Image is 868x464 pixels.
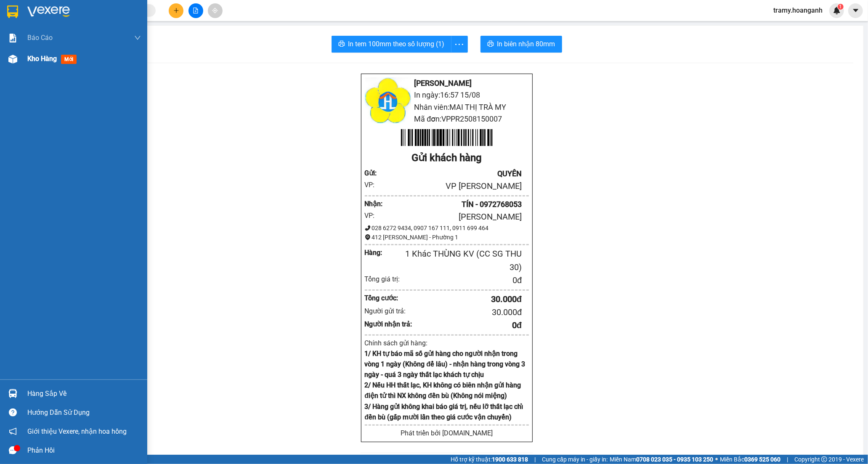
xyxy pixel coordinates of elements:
[365,293,413,303] div: Tổng cước:
[27,55,57,63] span: Kho hàng
[188,3,203,18] button: file-add
[534,455,536,464] span: |
[720,455,780,464] span: Miền Bắc
[27,406,141,419] div: Hướng dẫn sử dụng
[7,5,18,18] img: logo-vxr
[451,455,528,464] span: Hỗ trợ kỹ thuật:
[492,456,528,463] strong: 1900 633 818
[365,150,529,166] div: Gửi khách hàng
[365,77,411,124] img: logo.jpg
[348,39,445,49] span: In tem 100mm theo số lượng (1)
[365,233,529,242] div: 412 [PERSON_NAME] - Phường 1
[6,53,76,63] div: 40.000
[365,199,385,209] div: Nhận :
[212,8,218,13] span: aim
[134,34,141,41] span: down
[821,456,827,462] span: copyright
[610,455,713,464] span: Miền Nam
[80,7,148,26] div: [PERSON_NAME]
[715,458,718,461] span: ⚪️
[338,40,345,48] span: printer
[365,381,521,400] strong: 2/ Nếu HH thất lạc, KH không có biên nhận gửi hàng điện tử thì NX không đền bù (Không nói miệng)
[61,55,77,64] span: mới
[744,456,780,463] strong: 0369 525 060
[385,199,522,210] div: TÍN - 0972768053
[80,7,101,16] span: Nhận:
[6,54,19,63] span: CR :
[848,3,863,18] button: caret-down
[27,387,141,400] div: Hàng sắp về
[9,446,17,454] span: message
[7,7,74,27] div: VP [PERSON_NAME]
[365,101,529,113] li: Nhân viên: MAI THỊ TRÀ MY
[365,319,413,329] div: Người nhận trả:
[385,180,522,193] div: VP [PERSON_NAME]
[365,350,526,379] strong: 1/ KH tự báo mã số gửi hàng cho người nhận trong vòng 1 ngày (Không để lâu) - nhận hàng trong vòn...
[9,427,17,435] span: notification
[636,456,713,463] strong: 0708 023 035 - 0935 103 250
[80,26,148,36] div: YẾN NHI
[838,4,844,10] sup: 1
[365,403,523,421] strong: 3/ Hàng gửi không khai báo giá trị, nếu lỡ thất lạc chỉ đền bù (gấp mười lần theo giá cước vận ch...
[8,55,17,64] img: warehouse-icon
[7,8,20,17] span: Gửi:
[412,319,522,332] div: 0 đ
[27,426,127,437] span: Giới thiệu Vexere, nhận hoa hồng
[365,210,385,221] div: VP:
[480,36,562,53] button: printerIn biên nhận 80mm
[365,274,413,284] div: Tổng giá trị:
[451,39,467,50] span: more
[487,40,494,48] span: printer
[365,113,529,125] li: Mã đơn: VPPR2508150007
[542,455,608,464] span: Cung cấp máy in - giấy in:
[412,274,522,287] div: 0 đ
[365,225,371,231] span: phone
[332,36,451,53] button: printerIn tem 100mm theo số lượng (1)
[365,180,385,190] div: VP:
[8,389,17,398] img: warehouse-icon
[451,36,468,53] button: more
[365,234,371,240] span: environment
[365,247,399,258] div: Hàng:
[173,8,179,13] span: plus
[767,5,829,16] span: tramy.hoanganh
[365,428,529,438] div: Phát triển bởi [DOMAIN_NAME]
[385,210,522,223] div: [PERSON_NAME]
[27,32,53,43] span: Báo cáo
[787,455,788,464] span: |
[365,77,529,89] li: [PERSON_NAME]
[365,338,529,348] div: Chính sách gửi hàng:
[839,4,842,10] span: 1
[833,7,841,14] img: icon-new-feature
[365,89,529,101] li: In ngày: 16:57 15/08
[193,8,199,13] span: file-add
[365,306,413,316] div: Người gửi trả:
[412,306,522,319] div: 30.000 đ
[365,223,529,233] div: 028 6272 9434, 0907 167 111, 0911 699 464
[9,408,17,416] span: question-circle
[852,7,860,14] span: caret-down
[399,247,522,274] div: 1 Khác THÙNG KV (CC SG THU 30)
[412,293,522,306] div: 30.000 đ
[8,34,17,42] img: solution-icon
[27,444,141,457] div: Phản hồi
[208,3,223,18] button: aim
[497,39,555,49] span: In biên nhận 80mm
[80,36,148,48] div: 0523581946
[385,168,522,180] div: QUYÊN
[365,168,385,178] div: Gửi :
[169,3,183,18] button: plus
